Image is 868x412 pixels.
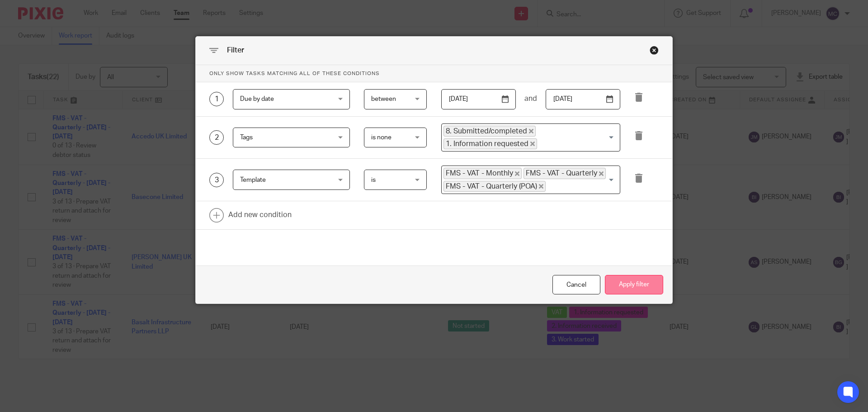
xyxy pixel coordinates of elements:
[443,138,537,149] span: 1. Information requested
[546,89,620,109] input: To date
[530,142,535,146] button: Deselect 1. Information requested
[196,65,672,82] p: Only show tasks matching all of these conditions
[371,134,392,141] span: is none
[371,177,376,183] span: is
[599,171,604,176] button: Deselect FMS - VAT - Quarterly
[524,168,606,179] span: FMS - VAT - Quarterly
[552,275,600,294] div: Close this dialog window
[240,177,266,183] span: Template
[443,126,536,137] span: 8. Submitted/completed
[443,168,522,179] span: FMS - VAT - Monthly
[441,89,516,109] input: From date
[547,181,615,192] input: Search for option
[539,184,543,189] button: Deselect FMS - VAT - Quarterly (POA)
[524,94,537,104] span: and
[650,46,659,55] div: Close this dialog window
[443,181,546,192] span: FMS - VAT - Quarterly (POA)
[529,129,533,133] button: Deselect 8. Submitted/completed
[538,138,615,149] input: Search for option
[441,166,620,194] div: Search for option
[605,275,663,294] button: Apply filter
[227,47,244,54] span: Filter
[209,92,224,106] div: 1
[515,171,519,176] button: Deselect FMS - VAT - Monthly
[209,173,224,187] div: 3
[209,130,224,145] div: 2
[240,96,274,102] span: Due by date
[441,123,620,152] div: Search for option
[240,134,253,141] span: Tags
[371,96,396,102] span: between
